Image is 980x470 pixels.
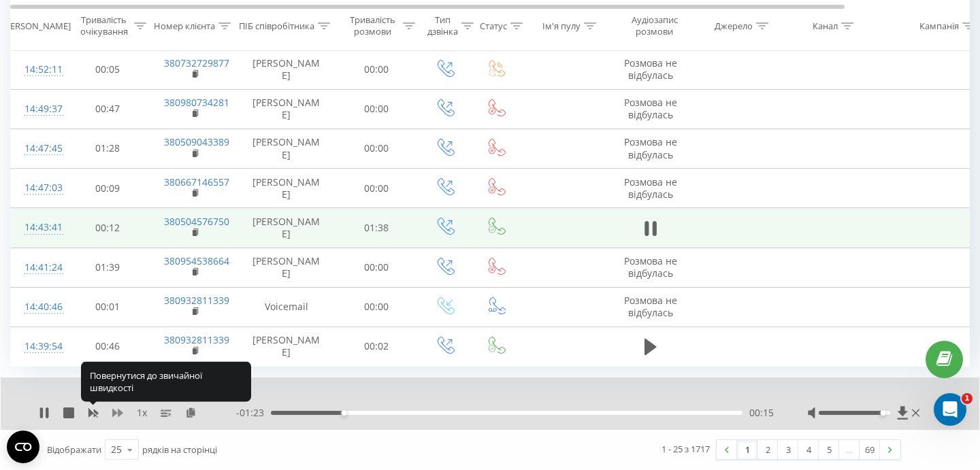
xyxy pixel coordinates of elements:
[334,129,419,168] td: 00:00
[334,287,419,326] td: 00:00
[65,50,150,89] td: 00:05
[65,248,150,287] td: 01:39
[346,14,399,37] div: Тривалість розмови
[919,20,959,31] div: Кампанія
[239,326,334,366] td: [PERSON_NAME]
[624,96,677,121] span: Розмова не відбулась
[24,254,52,281] div: 14:41:24
[880,410,885,416] div: Accessibility label
[137,406,147,420] span: 1 x
[239,287,334,326] td: Voicemail
[757,440,778,459] a: 2
[164,56,229,69] a: 380732729877
[624,135,677,161] span: Розмова не відбулась
[24,214,52,241] div: 14:43:41
[934,393,966,426] iframe: Intercom live chat
[624,294,677,319] span: Розмова не відбулась
[65,169,150,208] td: 00:09
[334,169,419,208] td: 00:00
[111,443,122,456] div: 25
[24,333,52,360] div: 14:39:54
[342,410,347,416] div: Accessibility label
[239,208,334,248] td: [PERSON_NAME]
[65,89,150,129] td: 00:47
[239,248,334,287] td: [PERSON_NAME]
[164,294,229,307] a: 380932811339
[624,56,677,82] span: Розмова не відбулась
[860,440,880,459] a: 69
[334,208,419,248] td: 01:38
[164,254,229,267] a: 380954538664
[24,96,52,122] div: 14:49:37
[962,393,973,404] span: 1
[239,89,334,129] td: [PERSON_NAME]
[334,50,419,89] td: 00:00
[239,129,334,168] td: [PERSON_NAME]
[77,14,131,37] div: Тривалість очікування
[839,440,860,459] div: …
[7,431,39,463] button: Open CMP widget
[24,175,52,201] div: 14:47:03
[239,20,314,31] div: ПІБ співробітника
[621,14,687,37] div: Аудіозапис розмови
[624,175,677,201] span: Розмова не відбулась
[24,56,52,83] div: 14:52:11
[239,169,334,208] td: [PERSON_NAME]
[239,50,334,89] td: [PERSON_NAME]
[142,443,217,456] span: рядків на сторінці
[798,440,819,459] a: 4
[715,20,753,31] div: Джерело
[65,326,150,366] td: 00:46
[47,443,101,456] span: Відображати
[661,442,710,456] div: 1 - 25 з 1717
[164,333,229,346] a: 380932811339
[334,248,419,287] td: 00:00
[164,135,229,148] a: 380509043389
[737,440,757,459] a: 1
[164,175,229,188] a: 380667146557
[65,208,150,248] td: 00:12
[164,215,229,228] a: 380504576750
[480,20,507,31] div: Статус
[624,254,677,280] span: Розмова не відбулась
[813,20,838,31] div: Канал
[65,287,150,326] td: 00:01
[542,20,581,31] div: Ім'я пулу
[778,440,798,459] a: 3
[24,294,52,320] div: 14:40:46
[154,20,215,31] div: Номер клієнта
[749,406,774,420] span: 00:15
[164,96,229,109] a: 380980734281
[819,440,839,459] a: 5
[236,406,271,420] span: - 01:23
[2,20,71,31] div: [PERSON_NAME]
[81,361,251,401] div: Повернутися до звичайної швидкості
[427,14,458,37] div: Тип дзвінка
[24,135,52,162] div: 14:47:45
[334,326,419,366] td: 00:02
[334,89,419,129] td: 00:00
[65,129,150,168] td: 01:28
